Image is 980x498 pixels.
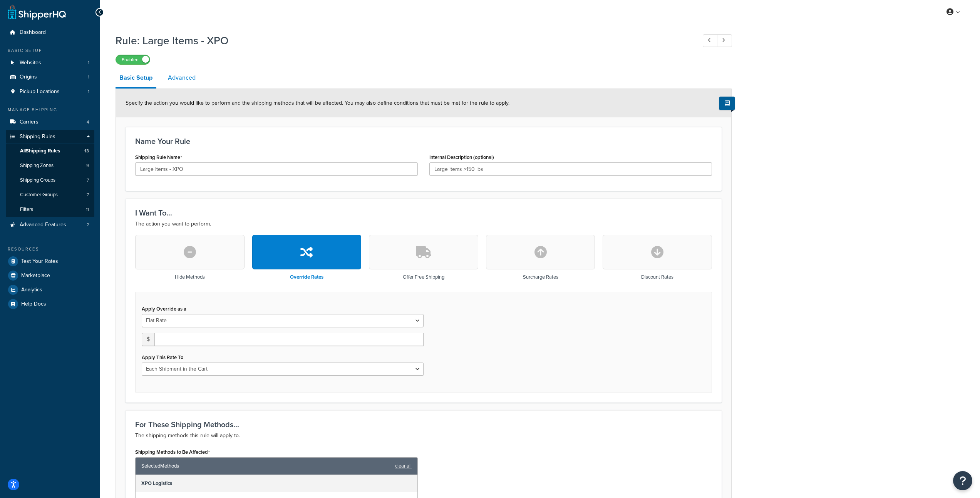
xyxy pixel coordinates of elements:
[717,34,732,47] a: Next Record
[135,219,712,229] p: The action you want to perform.
[84,148,89,154] span: 13
[20,134,55,140] span: Shipping Rules
[20,74,37,80] span: Origins
[6,159,94,173] a: Shipping Zones9
[142,333,154,346] span: $
[20,162,54,169] span: Shipping Zones
[395,461,412,471] a: clear all
[135,209,712,217] h3: I Want To...
[6,70,94,84] li: Origins
[135,154,182,160] label: Shipping Rule Name
[86,162,89,169] span: 9
[175,274,205,280] h3: Hide Methods
[641,274,673,280] h3: Discount Rates
[88,60,89,66] span: 1
[6,246,94,252] div: Resources
[116,33,689,48] h1: Rule: Large Items - XPO
[87,177,89,184] span: 7
[6,218,94,232] a: Advanced Features2
[136,475,417,492] div: XPO Logistics
[953,471,972,490] button: Open Resource Center
[719,97,735,110] button: Show Help Docs
[135,137,712,145] h3: Name Your Rule
[116,55,150,64] label: Enabled
[20,192,58,198] span: Customer Groups
[6,85,94,99] li: Pickup Locations
[86,206,89,213] span: 11
[6,159,94,173] li: Shipping Zones
[6,47,94,54] div: Basic Setup
[6,269,94,282] a: Marketplace
[6,85,94,99] a: Pickup Locations1
[21,287,42,293] span: Analytics
[21,272,50,279] span: Marketplace
[20,89,60,95] span: Pickup Locations
[6,115,94,129] a: Carriers4
[20,177,55,184] span: Shipping Groups
[6,70,94,84] a: Origins1
[703,34,718,47] a: Previous Record
[6,218,94,232] li: Advanced Features
[6,56,94,70] li: Websites
[6,202,94,217] a: Filters11
[6,254,94,268] a: Test Your Rates
[21,301,46,307] span: Help Docs
[6,130,94,144] a: Shipping Rules
[88,74,89,80] span: 1
[135,420,712,429] h3: For These Shipping Methods...
[403,274,444,280] h3: Offer Free Shipping
[20,119,39,125] span: Carriers
[87,192,89,198] span: 7
[290,274,323,280] h3: Override Rates
[142,306,186,312] label: Apply Override as a
[87,222,89,228] span: 2
[142,354,183,360] label: Apply This Rate To
[20,60,41,66] span: Websites
[135,449,210,455] label: Shipping Methods to Be Affected
[164,69,199,87] a: Advanced
[6,202,94,217] li: Filters
[429,154,494,160] label: Internal Description (optional)
[88,89,89,95] span: 1
[6,144,94,158] a: AllShipping Rules13
[6,297,94,311] a: Help Docs
[6,173,94,187] li: Shipping Groups
[116,69,156,89] a: Basic Setup
[20,206,33,213] span: Filters
[126,99,509,107] span: Specify the action you would like to perform and the shipping methods that will be affected. You ...
[20,222,66,228] span: Advanced Features
[6,188,94,202] a: Customer Groups7
[20,29,46,36] span: Dashboard
[6,115,94,129] li: Carriers
[6,173,94,187] a: Shipping Groups7
[135,431,712,440] p: The shipping methods this rule will apply to.
[20,148,60,154] span: All Shipping Rules
[6,107,94,113] div: Manage Shipping
[6,56,94,70] a: Websites1
[6,188,94,202] li: Customer Groups
[6,283,94,297] a: Analytics
[523,274,558,280] h3: Surcharge Rates
[6,25,94,40] a: Dashboard
[141,461,391,471] span: Selected Methods
[21,258,58,265] span: Test Your Rates
[87,119,89,125] span: 4
[6,130,94,217] li: Shipping Rules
